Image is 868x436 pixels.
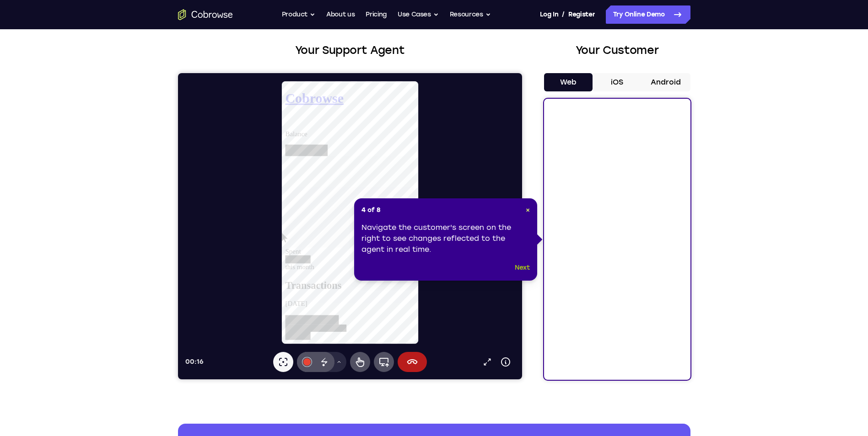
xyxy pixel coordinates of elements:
button: Annotations color [119,279,139,299]
a: Pricing [366,5,387,24]
a: About us [326,5,355,24]
span: × [526,206,530,214]
a: Try Online Demo [606,5,690,24]
h2: Your Support Agent [178,42,522,58]
button: Full device [196,279,216,299]
span: / [562,9,565,20]
span: 4 of 8 [361,206,381,215]
a: Register [568,5,595,24]
button: Web [544,73,593,91]
button: End session [220,279,249,299]
button: Use Cases [398,5,439,24]
button: Resources [450,5,491,24]
button: Next [515,262,530,273]
div: Navigate the customer's screen on the right to see changes reflected to the agent in real time. [361,222,530,255]
button: Android [642,73,690,91]
button: Drawing tools menu [154,279,168,299]
h2: Your Customer [544,42,690,58]
button: Laser pointer [95,279,115,299]
button: Disappearing ink [136,279,156,299]
iframe: Agent [178,73,522,379]
a: Popout [300,280,318,298]
button: Product [282,5,316,24]
button: Close Tour [526,206,530,215]
button: Device info [318,280,337,298]
a: Go to the home page [178,9,233,20]
button: Remote control [172,279,192,299]
a: Log In [540,5,558,24]
button: iOS [593,73,642,91]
